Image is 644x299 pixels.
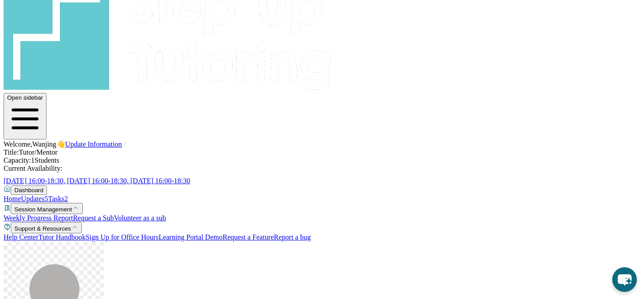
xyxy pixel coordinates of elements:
[45,195,48,202] span: 5
[4,140,65,148] span: Welcome, Wanjing 👋
[65,140,129,148] a: Update Information
[4,233,38,241] a: Help Center
[14,225,71,232] span: Support & Resources
[14,206,72,213] span: Session Management
[223,233,274,241] a: Request a Feature
[4,195,21,202] a: Home
[64,195,68,202] span: 2
[4,177,201,185] a: [DATE] 16:00-18:30, [DATE] 16:00-18:30, [DATE] 16:00-18:30
[21,195,48,202] a: Updates5
[85,233,158,241] a: Sign Up for Office Hours
[612,267,637,292] button: chat-button
[114,214,166,222] a: Volunteer as a sub
[4,177,190,185] span: [DATE] 16:00-18:30, [DATE] 16:00-18:30, [DATE] 16:00-18:30
[31,156,59,164] span: 1 Students
[4,164,63,172] span: Current Availability:
[48,195,68,202] a: Tasks2
[38,233,86,241] a: Tutor Handbook
[4,156,31,164] span: Capacity:
[21,195,44,202] span: Updates
[19,148,58,156] span: Tutor/Mentor
[11,222,82,233] button: Support & Resources
[14,187,43,194] span: Dashboard
[7,94,43,101] span: Open sidebar
[4,214,73,222] a: Weekly Progress Report
[274,233,311,241] a: Report a bug
[48,195,64,202] span: Tasks
[4,148,19,156] span: Title:
[4,93,47,139] button: Open sidebar
[11,185,47,195] button: Dashboard
[122,139,129,147] img: Chevron Right
[11,203,83,214] button: Session Management
[73,214,114,222] a: Request a Sub
[159,233,223,241] a: Learning Portal Demo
